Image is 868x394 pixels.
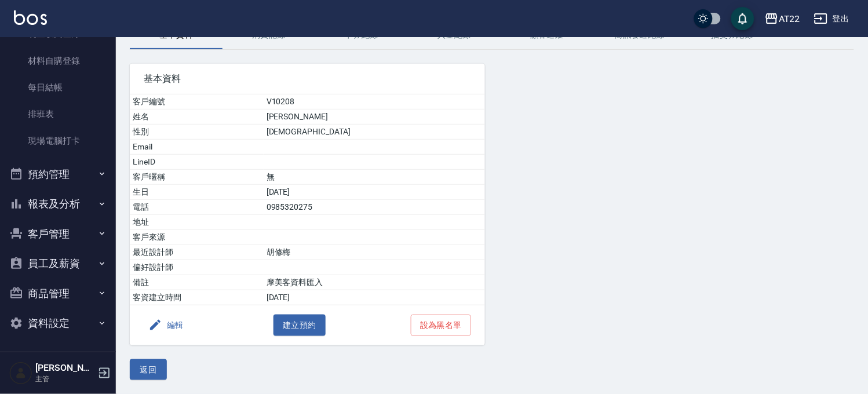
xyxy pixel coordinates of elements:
[264,110,485,125] td: [PERSON_NAME]
[760,7,805,31] button: AT22
[130,359,167,381] button: 返回
[5,74,111,101] a: 每日結帳
[779,12,800,26] div: AT22
[130,125,264,140] td: 性別
[264,125,485,140] td: [DEMOGRAPHIC_DATA]
[144,315,188,336] button: 編輯
[809,8,854,30] button: 登出
[130,155,264,170] td: LineID
[273,315,326,336] button: 建立預約
[130,185,264,200] td: 生日
[5,219,111,249] button: 客戶管理
[5,101,111,127] a: 排班表
[130,140,264,155] td: Email
[130,200,264,215] td: 電話
[130,110,264,125] td: 姓名
[5,249,111,279] button: 員工及薪資
[130,230,264,245] td: 客戶來源
[731,7,754,30] button: save
[264,275,485,290] td: 摩美客資料匯入
[5,127,111,154] a: 現場電腦打卡
[264,185,485,200] td: [DATE]
[5,159,111,189] button: 預約管理
[130,94,264,110] td: 客戶編號
[264,94,485,110] td: V10208
[130,215,264,230] td: 地址
[130,290,264,305] td: 客資建立時間
[264,245,485,260] td: 胡修梅
[144,73,471,85] span: 基本資料
[5,189,111,219] button: 報表及分析
[5,308,111,338] button: 資料設定
[9,362,32,385] img: Person
[130,245,264,260] td: 最近設計師
[5,48,111,74] a: 材料自購登錄
[35,362,94,374] h5: [PERSON_NAME]
[130,275,264,290] td: 備註
[5,279,111,309] button: 商品管理
[130,260,264,275] td: 偏好設計師
[411,315,471,336] button: 設為黑名單
[14,10,47,25] img: Logo
[264,290,485,305] td: [DATE]
[264,170,485,185] td: 無
[264,200,485,215] td: 0985320275
[130,170,264,185] td: 客戶暱稱
[35,374,94,384] p: 主管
